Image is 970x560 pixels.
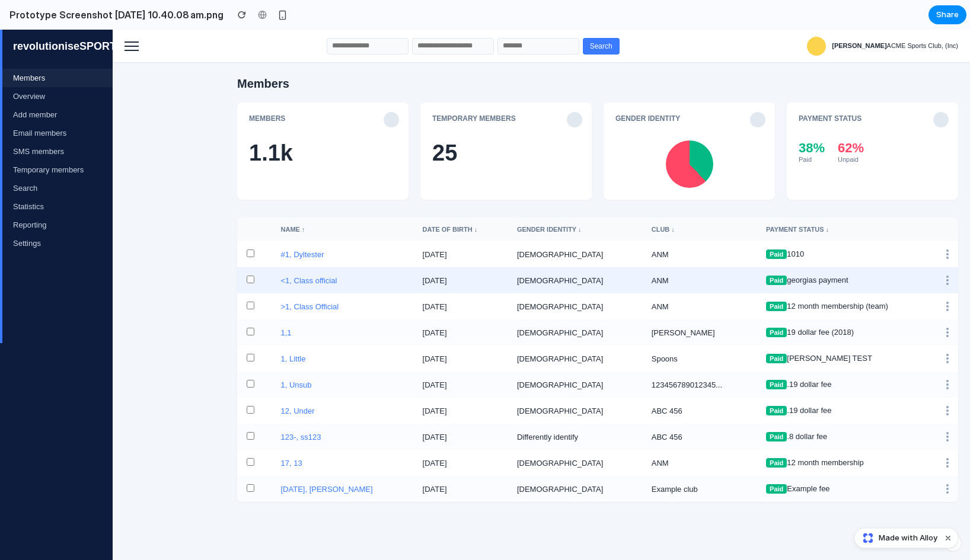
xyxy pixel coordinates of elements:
td: [DATE] [413,420,508,446]
a: Made with Alloy [855,532,939,544]
td: [DATE] [413,368,508,394]
td: 12 month membership (team) [757,264,937,290]
td: [DEMOGRAPHIC_DATA] [508,238,642,264]
strong: [PERSON_NAME] [832,12,886,20]
div: 38% [799,111,825,133]
td: [DEMOGRAPHIC_DATA] [508,446,642,472]
h3: Members [249,85,397,93]
span: Paid [766,272,787,281]
button: Share [928,5,966,24]
td: [PERSON_NAME] TEST [757,316,937,342]
h2: Prototype Screenshot [DATE] 10.40.08 am.png [5,8,224,22]
td: georgias payment [757,238,937,264]
td: >1, Class Official [272,264,413,290]
td: [DEMOGRAPHIC_DATA] [508,264,642,290]
td: Differently identify [508,394,642,420]
td: [DATE] [413,212,508,238]
span: Made with Alloy [879,532,937,544]
td: [DEMOGRAPHIC_DATA] [508,420,642,446]
td: [DEMOGRAPHIC_DATA] [508,212,642,238]
th: Name ↑ [272,188,413,212]
td: [DEMOGRAPHIC_DATA] [508,368,642,394]
td: Example fee [757,446,937,472]
td: [DATE] [413,264,508,290]
td: [DEMOGRAPHIC_DATA] [508,290,642,316]
th: Date of birth ↓ [413,188,508,212]
td: 123456789012345... [642,342,757,368]
div: 25 [432,111,580,136]
td: [DATE] [413,316,508,342]
span: Paid [766,402,787,412]
span: Paid [766,220,787,229]
td: [DATE] [413,342,508,368]
td: [DATE] [413,290,508,316]
td: [DATE] [413,238,508,264]
span: Paid [766,298,787,308]
span: Paid [766,246,787,255]
td: [DATE] [413,446,508,472]
td: ANM [642,420,757,446]
td: Example club [642,446,757,472]
td: [DATE] [413,394,508,420]
td: Spoons [642,316,757,342]
td: [DEMOGRAPHIC_DATA] [508,342,642,368]
th: Gender identity ↓ [508,188,642,212]
td: 123-, ss123 [272,394,413,420]
td: 1, Unsub [272,342,413,368]
td: 12, Under [272,368,413,394]
td: 12 month membership [757,420,937,446]
h1: Members [237,47,958,61]
span: Paid [766,428,787,438]
td: [DATE], [PERSON_NAME] [272,446,413,472]
td: [DEMOGRAPHIC_DATA] [508,316,642,342]
td: .19 dollar fee [757,342,937,368]
td: ANM [642,238,757,264]
td: ABC 456 [642,368,757,394]
td: #1, Dyltester [272,212,413,238]
td: .19 dollar fee [757,368,937,394]
td: ANM [642,212,757,238]
td: ANM [642,264,757,290]
button: Search [583,8,620,25]
td: 17, 13 [272,420,413,446]
th: Payment status ↓ [757,188,937,212]
span: ACME Sports Club, (Inc) [887,12,958,20]
td: .8 dollar fee [757,394,937,420]
button: Dismiss watermark [941,531,955,545]
div: 1.1k [249,111,397,136]
h3: Gender identity [615,85,763,93]
td: [PERSON_NAME] [642,290,757,316]
td: <1, Class official [272,238,413,264]
td: 1, Little [272,316,413,342]
td: ABC 456 [642,394,757,420]
div: 62% [838,111,864,133]
small: Paid [799,126,825,133]
th: Club ↓ [642,188,757,212]
span: Paid [766,455,787,464]
small: Unpaid [838,126,864,133]
span: Paid [766,350,787,360]
td: 1010 [757,212,937,238]
td: 1,1 [272,290,413,316]
td: 19 dollar fee (2018) [757,290,937,316]
h3: Payment status [799,85,946,93]
span: Share [936,9,959,21]
span: Paid [766,376,787,386]
h3: Temporary members [432,85,580,93]
span: Paid [766,324,787,334]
